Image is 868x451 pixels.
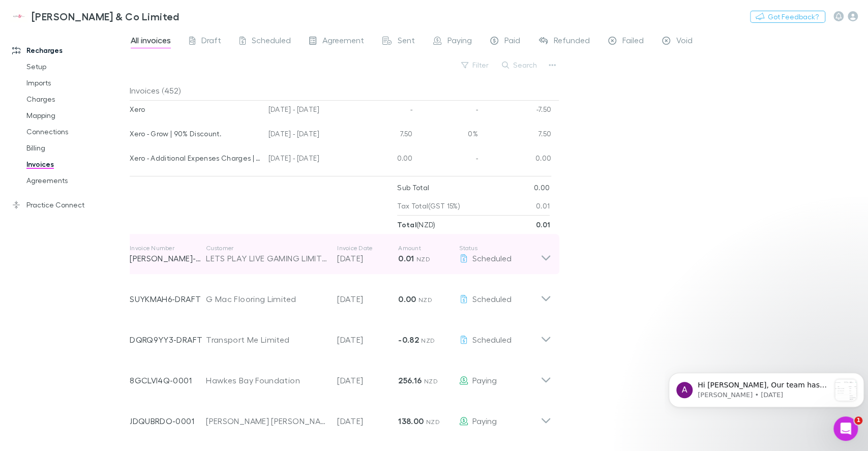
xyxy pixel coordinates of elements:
p: [DATE] [337,415,398,427]
p: [DATE] [337,252,398,264]
p: [DATE] [337,374,398,386]
span: Scheduled [252,35,291,48]
a: [PERSON_NAME] & Co Limited [4,4,186,28]
span: NZD [426,418,440,426]
button: Got Feedback? [750,11,825,23]
button: Filter [456,59,495,71]
a: Invoices [16,156,138,172]
div: G Mac Flooring Limited [206,293,327,305]
div: - [356,99,417,123]
div: JDQUBRDO-0001[PERSON_NAME] [PERSON_NAME][DATE]138.00 NZDPaying [122,397,559,437]
strong: -0.82 [398,335,419,345]
div: Xero - Additional Expenses Charges | 90% Discount. [130,147,260,169]
span: Paying [472,375,497,385]
p: Customer [206,244,327,252]
strong: 0.00 [398,294,416,304]
div: - [417,99,478,123]
a: Practice Connect [2,197,138,213]
span: Draft [201,35,221,48]
strong: 0.01 [536,220,550,229]
p: Invoice Number [130,244,206,252]
span: All invoices [131,35,171,48]
span: Failed [622,35,644,48]
div: -7.50 [478,99,552,123]
a: Setup [16,58,138,75]
span: Sent [398,35,415,48]
span: Scheduled [472,253,512,263]
span: Void [676,35,693,48]
p: SUYKMAH6-DRAFT [130,293,206,305]
a: Agreements [16,172,138,189]
p: Invoice Date [337,244,398,252]
div: Transport Me Limited [206,334,327,346]
div: 7.50 [478,123,552,147]
div: Hawkes Bay Foundation [206,374,327,386]
div: LETS PLAY LIVE GAMING LIMITED [206,252,327,264]
div: [DATE] - [DATE] [264,123,356,147]
h3: [PERSON_NAME] & Co Limited [32,10,179,22]
p: 8GCLVI4Q-0001 [130,374,206,386]
strong: 138.00 [398,416,424,426]
div: 0.00 [478,147,552,172]
div: [DATE] - [DATE] [264,99,356,123]
p: 0.00 [534,178,550,197]
div: 8GCLVI4Q-0001Hawkes Bay Foundation[DATE]256.16 NZDPaying [122,356,559,397]
p: JDQUBRDO-0001 [130,415,206,427]
p: 0.01 [536,197,550,215]
p: [DATE] [337,293,398,305]
div: - [417,147,478,172]
a: Imports [16,75,138,91]
span: 1 [854,416,862,425]
span: Agreement [322,35,364,48]
p: Status [459,244,541,252]
strong: Total [397,220,416,229]
div: Xero [130,99,260,120]
div: Xero - Grow | 90% Discount. [130,123,260,144]
span: NZD [418,296,432,304]
div: [DATE] - [DATE] [264,147,356,172]
div: 7.50 [356,123,417,147]
div: DQRQ9YY3-DRAFTTransport Me Limited[DATE]-0.82 NZDScheduled [122,315,559,356]
span: Paid [504,35,520,48]
a: Mapping [16,107,138,124]
p: DQRQ9YY3-DRAFT [130,334,206,346]
strong: 0.01 [398,253,414,263]
img: Epplett & Co Limited's Logo [10,10,27,22]
iframe: Intercom live chat [833,416,858,441]
span: Refunded [554,35,590,48]
div: SUYKMAH6-DRAFTG Mac Flooring Limited[DATE]0.00 NZDScheduled [122,275,559,315]
p: [DATE] [337,334,398,346]
p: Amount [398,244,459,252]
iframe: Intercom notifications message [665,352,868,424]
a: Recharges [2,42,138,58]
div: 0% [417,123,478,147]
span: Paying [447,35,472,48]
a: Billing [16,140,138,156]
p: Tax Total (GST 15%) [397,197,460,215]
div: Invoice Number[PERSON_NAME]-0264CustomerLETS PLAY LIVE GAMING LIMITEDInvoice Date[DATE]Amount0.01... [122,234,559,275]
div: [PERSON_NAME] [PERSON_NAME] [206,415,327,427]
span: Paying [472,416,497,426]
div: 0.00 [356,147,417,172]
span: NZD [424,377,438,385]
a: Charges [16,91,138,107]
span: NZD [416,255,430,263]
p: Sub Total [397,178,429,197]
button: Search [497,59,543,71]
span: NZD [421,337,435,344]
a: Connections [16,124,138,140]
span: Scheduled [472,335,512,344]
strong: 256.16 [398,375,422,385]
span: Scheduled [472,294,512,304]
p: [PERSON_NAME]-0264 [130,252,206,264]
p: ( NZD ) [397,216,435,234]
